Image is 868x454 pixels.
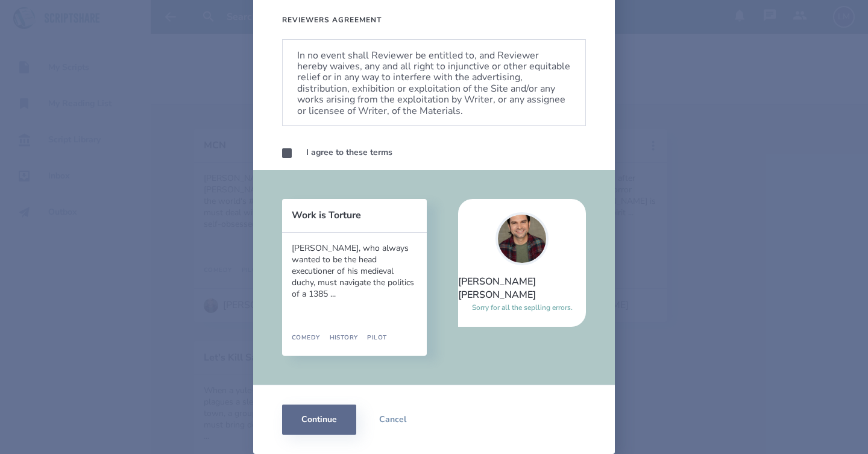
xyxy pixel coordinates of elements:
button: Cancel [356,405,429,435]
h3: Reviewers Agreement [282,15,382,25]
button: Work is Torture [292,210,427,221]
label: I agree to these terms [306,145,392,160]
div: Comedy [292,335,320,342]
div: [PERSON_NAME], who always wanted to be the head executioner of his medieval duchy, must navigate ... [292,242,417,300]
div: Pilot [357,335,386,342]
a: [PERSON_NAME] [PERSON_NAME]Sorry for all the seplling errors. [458,199,586,327]
div: [PERSON_NAME] [PERSON_NAME] [458,275,586,301]
p: In no event shall Reviewer be entitled to, and Reviewer hereby waives, any and all right to injun... [297,50,571,116]
div: History [320,335,358,342]
button: Continue [282,405,356,435]
div: Sorry for all the seplling errors. [472,301,573,314]
img: user_1711333522-crop.jpg [495,212,549,265]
